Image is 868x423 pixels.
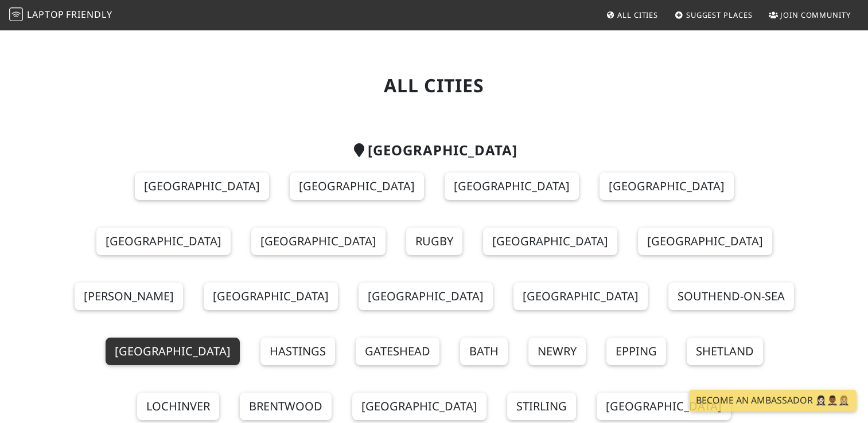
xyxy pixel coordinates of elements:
[27,8,64,21] span: Laptop
[780,10,851,20] span: Join Community
[686,10,753,20] span: Suggest Places
[251,228,386,255] a: [GEOGRAPHIC_DATA]
[204,283,338,310] a: [GEOGRAPHIC_DATA]
[764,5,855,25] a: Join Community
[352,393,486,420] a: [GEOGRAPHIC_DATA]
[240,393,332,420] a: Brentwood
[597,393,731,420] a: [GEOGRAPHIC_DATA]
[290,173,424,200] a: [GEOGRAPHIC_DATA]
[137,393,219,420] a: Lochinver
[66,8,112,21] span: Friendly
[9,5,112,25] a: LaptopFriendly LaptopFriendly
[106,338,240,365] a: [GEOGRAPHIC_DATA]
[689,390,857,412] a: Become an Ambassador 🤵🏻‍♀️🤵🏾‍♂️🤵🏼‍♀️
[406,228,462,255] a: Rugby
[670,5,757,25] a: Suggest Places
[63,142,806,159] h2: [GEOGRAPHIC_DATA]
[528,338,586,365] a: Newry
[617,10,658,20] span: All Cities
[507,393,576,420] a: Stirling
[63,75,806,96] h1: All Cities
[356,338,439,365] a: Gateshead
[606,338,666,365] a: Epping
[135,173,269,200] a: [GEOGRAPHIC_DATA]
[668,283,794,310] a: Southend-on-Sea
[600,173,734,200] a: [GEOGRAPHIC_DATA]
[359,283,493,310] a: [GEOGRAPHIC_DATA]
[9,7,23,21] img: LaptopFriendly
[460,338,508,365] a: Bath
[601,5,663,25] a: All Cities
[260,338,335,365] a: Hastings
[513,283,648,310] a: [GEOGRAPHIC_DATA]
[75,283,183,310] a: [PERSON_NAME]
[687,338,763,365] a: Shetland
[445,173,579,200] a: [GEOGRAPHIC_DATA]
[483,228,617,255] a: [GEOGRAPHIC_DATA]
[638,228,772,255] a: [GEOGRAPHIC_DATA]
[96,228,231,255] a: [GEOGRAPHIC_DATA]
